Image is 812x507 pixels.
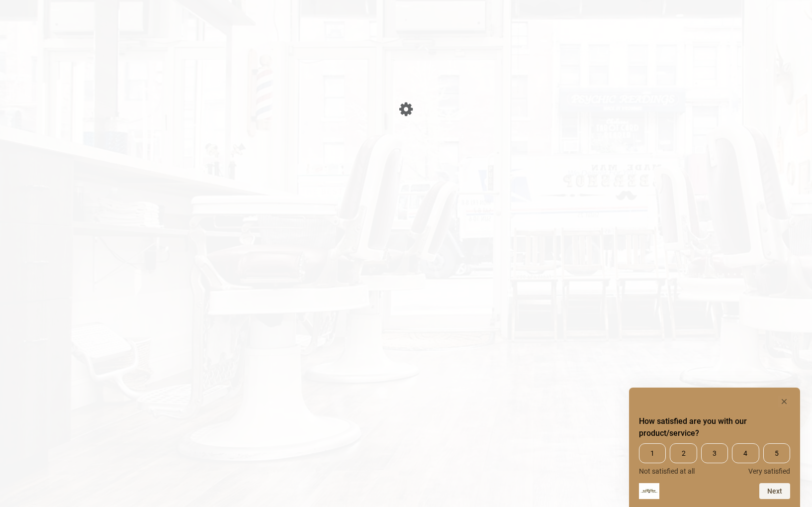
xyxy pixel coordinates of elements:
[639,443,790,475] div: How satisfied are you with our product/service? Select an option from 1 to 5, with 1 being Not sa...
[639,396,790,499] div: How satisfied are you with our product/service? Select an option from 1 to 5, with 1 being Not sa...
[639,415,790,439] h2: How satisfied are you with our product/service? Select an option from 1 to 5, with 1 being Not sa...
[670,443,697,463] span: 2
[778,396,790,407] button: Hide survey
[748,467,790,475] span: Very satisfied
[701,443,728,463] span: 3
[759,483,790,499] button: Next question
[732,443,759,463] span: 4
[639,467,695,475] span: Not satisfied at all
[763,443,790,463] span: 5
[639,443,666,463] span: 1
